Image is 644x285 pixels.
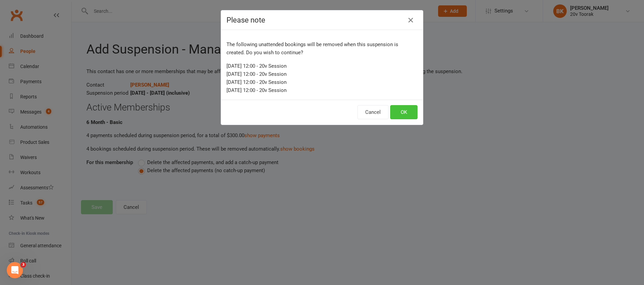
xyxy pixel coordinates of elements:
[226,62,418,70] div: [DATE] 12:00 - 20v Session
[390,105,418,119] button: OK
[21,262,26,267] span: 3
[7,262,23,278] iframe: Intercom live chat
[357,105,388,119] button: Cancel
[226,70,418,78] div: [DATE] 12:00 - 20v Session
[226,16,418,24] h4: Please note
[226,78,418,86] div: [DATE] 12:00 - 20v Session
[405,15,416,26] button: Close
[226,86,418,94] div: [DATE] 12:00 - 20v Session
[226,40,418,57] p: The following unattended bookings will be removed when this suspension is created. Do you wish to...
